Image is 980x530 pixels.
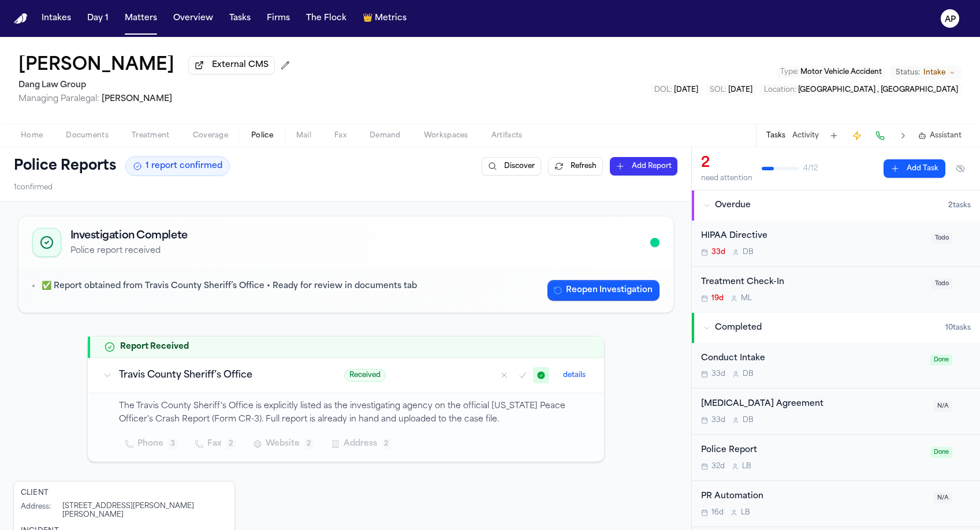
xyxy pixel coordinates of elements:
[711,248,725,257] span: 33d
[950,159,971,178] button: Hide completed tasks (⌘⇧H)
[701,276,925,289] div: Treatment Check-In
[761,84,962,96] button: Edit Location: Austin , TX
[132,131,170,140] span: Treatment
[120,341,189,353] h2: Report Received
[930,447,952,458] span: Done
[119,368,317,382] h3: Travis County Sheriff’s Office
[334,131,346,140] span: Fax
[18,55,174,76] button: Edit matter name
[701,444,923,457] div: Police Report
[37,8,76,29] button: Intakes
[948,201,971,210] span: 2 task s
[66,131,109,140] span: Documents
[701,230,925,243] div: HIPAA Directive
[743,248,754,257] span: D B
[692,435,980,481] div: Open task: Police Report
[301,8,351,29] button: The Flock
[325,434,398,454] button: Address2
[918,131,962,140] button: Assistant
[120,8,162,29] button: Matters
[701,490,927,503] div: PR Automation
[743,416,754,425] span: D B
[169,8,218,29] button: Overview
[931,233,952,244] span: Todo
[711,462,725,471] span: 32d
[496,367,512,383] button: Mark as no report
[654,87,672,94] span: DOL :
[715,322,762,334] span: Completed
[651,84,702,96] button: Edit DOL: 2025-08-14
[934,401,952,412] span: N/A
[358,8,411,29] button: crownMetrics
[706,84,756,96] button: Edit SOL: 2027-08-14
[849,128,865,144] button: Create Immediate Task
[262,8,295,29] button: Firms
[710,87,726,94] span: SOL :
[930,354,952,365] span: Done
[119,434,184,454] button: Phone3
[764,87,796,94] span: Location :
[14,183,53,192] span: 1 confirmed
[18,95,99,103] span: Managing Paralegal:
[692,191,980,221] button: Overdue2tasks
[715,200,751,211] span: Overdue
[934,492,952,503] span: N/A
[692,313,980,343] button: Completed10tasks
[193,131,228,140] span: Coverage
[146,161,222,172] span: 1 report confirmed
[780,69,799,76] span: Type :
[798,87,958,94] span: [GEOGRAPHIC_DATA] , [GEOGRAPHIC_DATA]
[766,131,785,140] button: Tasks
[826,128,842,144] button: Add Task
[189,434,243,454] button: Fax2
[792,131,819,140] button: Activity
[741,508,750,517] span: L B
[83,8,113,29] button: Day 1
[800,69,882,76] span: Motor Vehicle Accident
[547,280,659,301] button: Reopen Investigation
[692,343,980,389] div: Open task: Conduct Intake
[711,416,725,425] span: 33d
[102,95,172,103] span: [PERSON_NAME]
[930,131,962,140] span: Assistant
[692,221,980,267] div: Open task: HIPAA Directive
[890,66,962,80] button: Change status from Intake
[188,56,275,74] button: External CMS
[884,159,945,178] button: Add Task
[70,228,188,244] h2: Investigation Complete
[533,367,549,383] button: Mark as received
[711,294,724,303] span: 19d
[743,369,754,379] span: D B
[741,294,752,303] span: M L
[701,154,752,173] div: 2
[896,68,920,77] span: Status:
[931,278,952,289] span: Todo
[62,502,228,520] div: [STREET_ADDRESS][PERSON_NAME][PERSON_NAME]
[803,164,818,173] span: 4 / 12
[674,87,698,94] span: [DATE]
[548,157,603,176] button: Refresh
[18,79,295,92] h2: Dang Law Group
[251,131,273,140] span: Police
[70,245,188,257] p: Police report received
[344,369,386,382] span: Received
[21,131,43,140] span: Home
[21,502,58,520] div: Address :
[42,280,417,293] p: ✅ Report obtained from Travis County Sheriff’s Office • Ready for review in documents tab
[491,131,523,140] span: Artifacts
[701,174,752,183] div: need attention
[225,8,255,29] button: Tasks
[424,131,468,140] span: Workspaces
[742,462,751,471] span: L B
[212,59,269,71] span: External CMS
[701,398,927,411] div: [MEDICAL_DATA] Agreement
[711,508,724,517] span: 16d
[482,157,541,176] button: Discover
[777,66,885,78] button: Edit Type: Motor Vehicle Accident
